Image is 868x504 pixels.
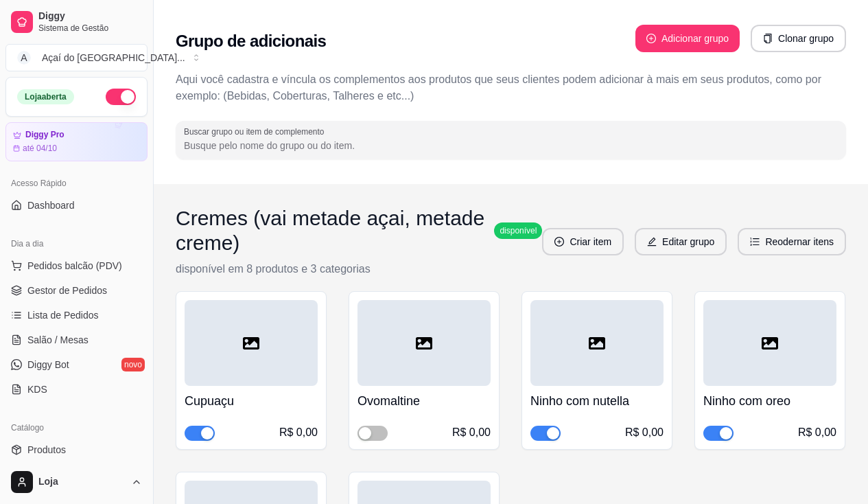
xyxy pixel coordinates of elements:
span: Gestor de Pedidos [27,284,107,297]
button: plus-circleAdicionar grupo [635,25,740,52]
button: plus-circleCriar item [542,228,624,255]
div: Dia a dia [5,233,148,255]
span: Sistema de Gestão [38,23,142,34]
a: DiggySistema de Gestão [5,5,148,38]
a: Dashboard [5,194,148,216]
h2: Grupo de adicionais [176,30,326,52]
div: R$ 0,00 [279,424,318,441]
span: plus-circle [646,34,656,43]
button: ordered-listReodernar itens [738,228,846,255]
input: Buscar grupo ou item de complemento [184,139,838,152]
div: R$ 0,00 [452,424,491,441]
h4: Ovomaltine [357,391,491,411]
div: Catálogo [5,417,148,439]
h4: Ninho com oreo [703,391,836,411]
article: até 04/10 [23,143,57,154]
label: Buscar grupo ou item de complemento [184,126,329,137]
div: Acesso Rápido [5,172,148,194]
p: Aqui você cadastra e víncula os complementos aos produtos que seus clientes podem adicionar à mai... [176,71,846,104]
button: Select a team [5,44,148,71]
span: Produtos [27,443,66,457]
span: Salão / Mesas [27,333,89,347]
span: ordered-list [750,237,760,247]
div: R$ 0,00 [625,424,664,441]
p: disponível em 8 produtos e 3 categorias [176,261,542,277]
a: Gestor de Pedidos [5,279,148,301]
div: Açaí do [GEOGRAPHIC_DATA] ... [42,51,185,65]
span: Dashboard [27,198,75,212]
span: A [17,51,31,65]
article: Diggy Pro [25,130,64,140]
span: Diggy [38,10,142,23]
button: Pedidos balcão (PDV) [5,255,148,277]
a: Diggy Botnovo [5,354,148,376]
span: Pedidos balcão (PDV) [27,259,122,273]
a: Lista de Pedidos [5,304,148,326]
h4: Ninho com nutella [530,391,664,411]
h4: Cupuaçu [185,391,318,411]
button: copyClonar grupo [751,25,846,52]
h3: Cremes (vai metade açai, metade creme) [176,206,489,255]
span: edit [647,237,657,247]
div: Loja aberta [17,89,74,104]
span: copy [763,34,773,43]
span: Diggy Bot [27,358,69,371]
a: Diggy Proaté 04/10 [5,122,148,161]
button: editEditar grupo [635,228,727,255]
a: Salão / Mesas [5,329,148,351]
span: KDS [27,382,47,396]
span: plus-circle [554,237,564,247]
a: Produtos [5,439,148,461]
button: Loja [5,466,148,499]
button: Alterar Status [106,89,136,105]
div: R$ 0,00 [798,424,836,441]
span: disponível [497,225,539,236]
span: Lista de Pedidos [27,308,99,322]
a: KDS [5,378,148,400]
span: Loja [38,476,126,488]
